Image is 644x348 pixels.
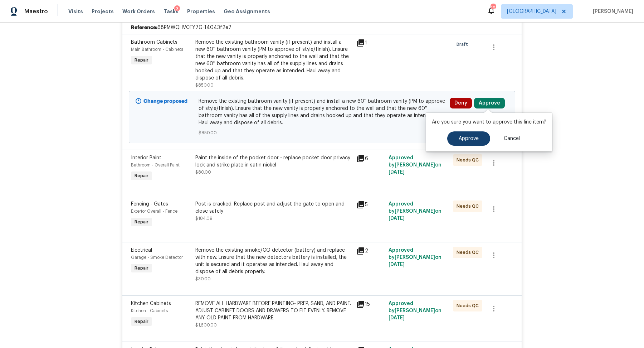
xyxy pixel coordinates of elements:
[68,8,83,15] span: Visits
[195,323,217,327] span: $1,600.00
[131,301,171,306] span: Kitchen Cabinets
[195,300,352,322] div: REMOVE ALL HARDWARE BEFORE PAINTING- PREP, SAND, AND PAINT. ADJUST CABINET DOORS AND DRAWERS TO F...
[356,247,384,255] div: 2
[457,41,471,48] span: Draft
[199,129,446,136] span: $850.00
[356,200,384,209] div: 5
[174,5,180,13] div: 3
[195,39,352,82] div: Remove the existing bathroom vanity (if present) and install a new 60'' bathroom vanity (PM to ap...
[389,170,405,175] span: [DATE]
[356,300,384,309] div: 15
[491,4,496,11] div: 19
[131,248,152,253] span: Electrical
[131,47,183,52] span: Main Bathroom - Cabinets
[195,216,213,221] span: $184.09
[389,155,441,175] span: Approved by [PERSON_NAME] on
[356,154,384,163] div: 6
[492,131,531,146] button: Cancel
[474,98,505,108] button: Approve
[389,301,441,320] span: Approved by [PERSON_NAME] on
[131,24,157,31] b: Reference:
[389,315,405,320] span: [DATE]
[131,309,168,313] span: Kitchen - Cabinets
[590,8,633,15] span: [PERSON_NAME]
[504,136,520,141] span: Cancel
[389,262,405,267] span: [DATE]
[24,8,48,15] span: Maestro
[195,83,214,87] span: $850.00
[459,136,479,141] span: Approve
[356,39,384,47] div: 1
[195,277,211,281] span: $30.00
[199,98,446,126] span: Remove the existing bathroom vanity (if present) and install a new 60'' bathroom vanity (PM to ap...
[457,302,482,309] span: Needs QC
[389,202,441,221] span: Approved by [PERSON_NAME] on
[457,249,482,256] span: Needs QC
[131,255,183,260] span: Garage - Smoke Detector
[132,218,151,226] span: Repair
[195,170,211,174] span: $80.00
[389,216,405,221] span: [DATE]
[195,200,352,215] div: Post is cracked. Replace post and adjust the gate to open and close safely
[432,119,546,126] p: Are you sure you want to approve this line item?
[457,156,482,164] span: Needs QC
[195,154,352,169] div: Paint the inside of the pocket door - replace pocket door privacy lock and strike plate in satin ...
[122,21,522,34] div: 68PMWQHVCFY7G-14043f2e7
[131,202,168,207] span: Fencing - Gates
[447,131,490,146] button: Approve
[131,155,161,160] span: Interior Paint
[131,209,177,213] span: Exterior Overall - Fence
[187,8,215,15] span: Properties
[143,99,187,104] b: Change proposed
[195,247,352,275] div: Remove the existing smoke/CO detector (battery) and replace with new. Ensure that the new detecto...
[122,8,155,15] span: Work Orders
[457,203,482,210] span: Needs QC
[131,40,177,45] span: Bathroom Cabinets
[164,9,179,14] span: Tasks
[507,8,556,15] span: [GEOGRAPHIC_DATA]
[450,98,472,108] button: Deny
[92,8,114,15] span: Projects
[389,248,441,267] span: Approved by [PERSON_NAME] on
[132,318,151,325] span: Repair
[224,8,270,15] span: Geo Assignments
[132,265,151,272] span: Repair
[132,172,151,179] span: Repair
[131,163,180,167] span: Bathroom - Overall Paint
[132,57,151,64] span: Repair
